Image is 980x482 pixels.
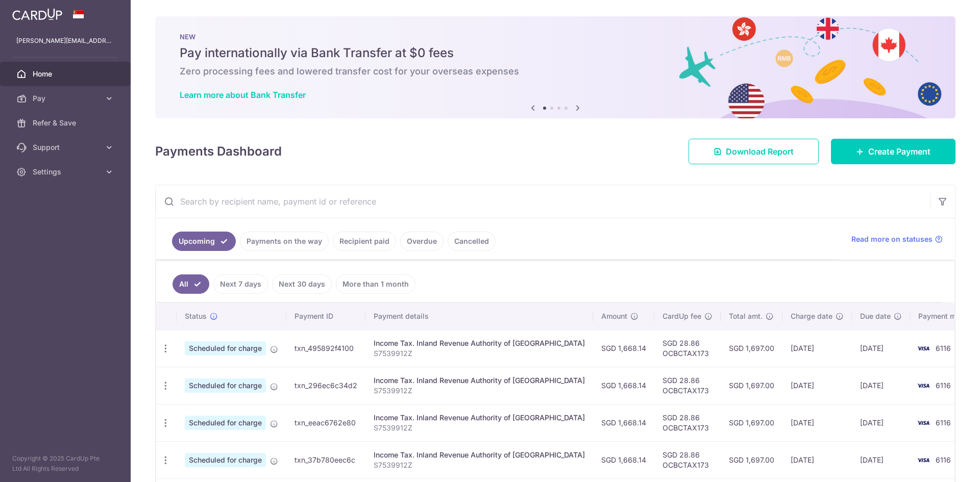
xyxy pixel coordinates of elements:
img: CardUp [12,8,62,20]
td: [DATE] [782,441,852,478]
a: Recipient paid [333,232,396,251]
a: Upcoming [172,232,236,251]
td: SGD 28.86 OCBCTAX173 [654,367,721,404]
span: Read more on statuses [851,234,933,244]
a: All [173,274,209,294]
td: [DATE] [852,404,910,441]
td: SGD 28.86 OCBCTAX173 [654,441,721,478]
img: Bank transfer banner [155,16,955,118]
td: txn_296ec6c34d2 [286,367,365,404]
span: CardUp fee [663,311,701,321]
a: Next 30 days [272,274,332,294]
h6: Zero processing fees and lowered transfer cost for your overseas expenses [180,65,931,78]
img: Bank Card [913,417,934,429]
td: SGD 1,668.14 [593,404,654,441]
div: Income Tax. Inland Revenue Authority of [GEOGRAPHIC_DATA] [374,413,585,423]
td: [DATE] [782,404,852,441]
td: SGD 28.86 OCBCTAX173 [654,329,721,367]
span: Settings [33,167,100,177]
span: Create Payment [868,145,930,158]
td: SGD 28.86 OCBCTAX173 [654,404,721,441]
p: S7539912Z [374,348,585,359]
div: Income Tax. Inland Revenue Authority of [GEOGRAPHIC_DATA] [374,450,585,460]
span: 6116 [936,418,951,427]
span: Scheduled for charge [185,341,266,356]
a: Cancelled [448,232,496,251]
th: Payment ID [286,303,365,329]
span: Due date [860,311,891,321]
td: txn_495892f4100 [286,329,365,367]
span: 6116 [936,381,951,390]
th: Payment details [365,303,593,329]
p: S7539912Z [374,460,585,470]
td: [DATE] [852,441,910,478]
a: Next 7 days [213,274,268,294]
td: txn_eeac6762e80 [286,404,365,441]
td: SGD 1,697.00 [721,367,782,404]
span: Amount [601,311,627,321]
a: More than 1 month [336,274,415,294]
td: [DATE] [782,367,852,404]
h5: Pay internationally via Bank Transfer at $0 fees [180,45,931,61]
div: Income Tax. Inland Revenue Authority of [GEOGRAPHIC_DATA] [374,375,585,386]
a: Payments on the way [240,232,329,251]
td: SGD 1,668.14 [593,367,654,404]
span: Pay [33,93,100,104]
span: Support [33,142,100,153]
td: [DATE] [782,329,852,367]
a: Overdue [400,232,444,251]
td: [DATE] [852,329,910,367]
span: Status [185,311,207,321]
a: Download Report [689,139,819,164]
span: 6116 [936,455,951,464]
td: SGD 1,668.14 [593,329,654,367]
span: Download Report [726,145,794,158]
input: Search by recipient name, payment id or reference [156,185,930,218]
p: S7539912Z [374,386,585,396]
img: Bank Card [913,454,934,466]
td: SGD 1,697.00 [721,329,782,367]
a: Create Payment [831,139,955,164]
span: Home [33,69,100,79]
img: Bank Card [913,342,934,354]
p: [PERSON_NAME][EMAIL_ADDRESS][DOMAIN_NAME] [16,36,114,46]
p: NEW [180,33,931,41]
a: Read more on statuses [851,234,943,244]
td: SGD 1,697.00 [721,441,782,478]
span: Scheduled for charge [185,453,266,467]
td: txn_37b780eec6c [286,441,365,478]
span: Total amt. [729,311,763,321]
span: 6116 [936,344,951,352]
span: Scheduled for charge [185,416,266,430]
span: Refer & Save [33,118,100,128]
div: Income Tax. Inland Revenue Authority of [GEOGRAPHIC_DATA] [374,338,585,348]
td: SGD 1,697.00 [721,404,782,441]
img: Bank Card [913,379,934,392]
h4: Payments Dashboard [155,142,282,161]
td: [DATE] [852,367,910,404]
td: SGD 1,668.14 [593,441,654,478]
a: Learn more about Bank Transfer [180,90,306,100]
span: Scheduled for charge [185,378,266,393]
p: S7539912Z [374,423,585,433]
span: Charge date [791,311,832,321]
